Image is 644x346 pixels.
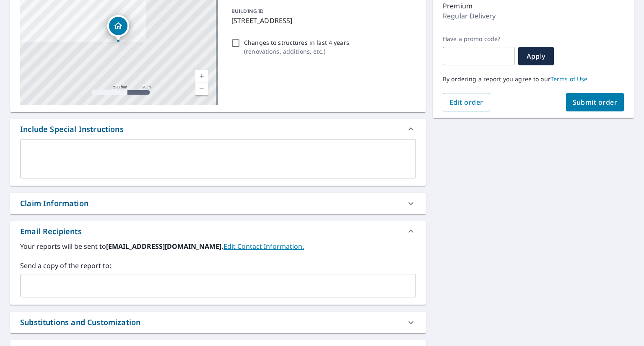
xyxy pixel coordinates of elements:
div: Dropped pin, building 1, Residential property, 13810 Oleander Dr SW Cumberland, MD 21502 [107,15,129,41]
a: Current Level 17, Zoom In [195,70,208,83]
p: ( renovations, additions, etc. ) [244,47,349,56]
div: Claim Information [20,198,88,209]
b: [EMAIL_ADDRESS][DOMAIN_NAME]. [106,242,223,251]
p: [STREET_ADDRESS] [231,15,413,26]
div: Include Special Instructions [20,124,124,135]
span: Edit order [449,98,483,107]
div: Email Recipients [10,221,426,241]
button: Submit order [566,93,624,111]
p: Changes to structures in last 4 years [244,38,349,47]
a: Current Level 17, Zoom Out [195,83,208,95]
div: Claim Information [10,193,426,214]
a: Terms of Use [551,75,588,83]
label: Send a copy of the report to: [20,261,416,271]
p: Premium [443,1,473,11]
span: Apply [525,52,547,61]
a: EditContactInfo [223,242,304,251]
label: Your reports will be sent to [20,241,416,251]
p: By ordering a report you agree to our [443,75,624,83]
p: Regular Delivery [443,11,496,21]
div: Include Special Instructions [10,119,426,139]
span: Submit order [573,98,618,107]
label: Have a promo code? [443,35,515,43]
div: Substitutions and Customization [10,312,426,333]
button: Edit order [443,93,490,111]
button: Apply [518,47,554,65]
div: Email Recipients [20,226,82,237]
div: Substitutions and Customization [20,317,140,328]
p: BUILDING ID [231,8,264,15]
